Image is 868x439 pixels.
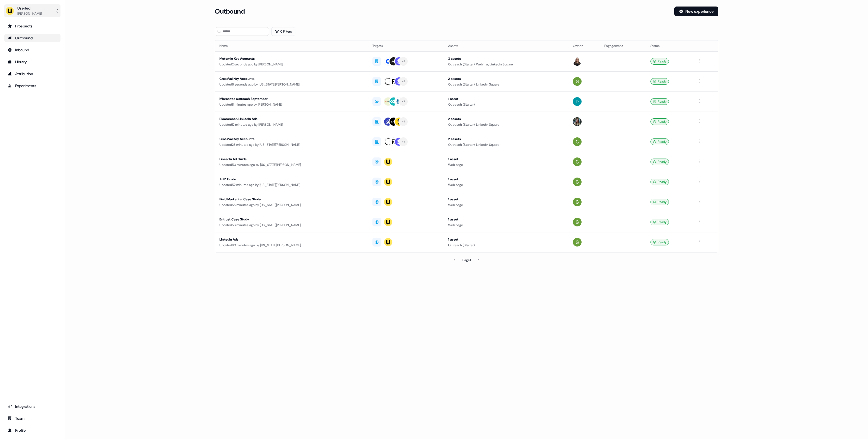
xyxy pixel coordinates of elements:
div: Ready [650,118,669,125]
div: Updated 6 seconds ago by [US_STATE][PERSON_NAME] [219,82,364,87]
div: Web page [448,162,564,168]
th: Engagement [600,40,646,51]
div: Inbound [8,47,57,53]
div: + 3 [402,99,405,104]
button: 0 Filters [271,27,295,36]
div: Metomic Key Accounts [219,56,364,61]
div: + 1 [402,119,405,124]
div: Web page [448,182,564,188]
img: Geneviève [573,57,582,66]
img: Georgia [573,198,582,206]
div: 2 assets [448,76,564,81]
div: Web page [448,222,564,228]
div: 2 assets [448,116,564,122]
div: Ready [650,219,669,225]
th: Status [646,40,692,51]
div: Outbound [8,35,57,41]
div: Outreach (Starter) [448,102,564,107]
div: Profile [8,428,57,433]
a: Go to attribution [4,70,60,78]
div: Field Marketing Case Study [219,197,364,202]
div: Ready [650,159,669,165]
div: + 1 [402,139,405,144]
img: Charlotte [573,117,582,126]
button: New experience [674,7,718,16]
div: Ready [650,138,669,145]
div: CrossVal Key Accounts [219,76,364,81]
div: Prospects [8,23,57,29]
div: Updated 60 minutes ago by [US_STATE][PERSON_NAME] [219,242,364,248]
h3: Outbound [215,7,245,15]
th: Assets [444,40,569,51]
img: Georgia [573,77,582,86]
div: Updated 50 minutes ago by [US_STATE][PERSON_NAME] [219,162,364,168]
div: Bloomreach LinkedIn Ads [219,116,364,122]
div: Userled [17,5,42,11]
img: Georgia [573,218,582,226]
th: Name [215,40,368,51]
div: Ready [650,78,669,85]
div: 2 assets [448,136,564,142]
div: Updated 55 minutes ago by [US_STATE][PERSON_NAME] [219,202,364,208]
div: Updated 28 minutes ago by [US_STATE][PERSON_NAME] [219,142,364,147]
div: 1 asset [448,197,564,202]
div: 1 asset [448,217,564,222]
div: 1 asset [448,237,564,242]
img: Georgia [573,157,582,166]
div: Ready [650,179,669,185]
div: Integrations [8,404,57,409]
div: Ready [650,98,669,105]
div: Updated 56 minutes ago by [US_STATE][PERSON_NAME] [219,222,364,228]
div: Library [8,59,57,65]
div: 1 asset [448,176,564,182]
a: Go to Inbound [4,46,60,54]
img: Georgia [573,137,582,146]
img: David [573,97,582,106]
div: Updated 2 seconds ago by [PERSON_NAME] [219,62,364,67]
div: LinkedIn Ad Guide [219,156,364,162]
th: Targets [368,40,444,51]
a: Go to templates [4,58,60,66]
a: Go to prospects [4,22,60,30]
img: Georgia [573,178,582,186]
div: 3 assets [448,56,564,61]
div: CrossVal Key Accounts [219,136,364,142]
img: Georgia [573,238,582,247]
div: Attribution [8,71,57,77]
div: Experiments [8,83,57,89]
div: Outreach (Starter) [448,242,564,248]
a: Go to profile [4,426,60,435]
div: Ready [650,199,669,205]
div: Ready [650,239,669,245]
th: Owner [569,40,600,51]
div: Outreach (Starter), LinkedIn Square [448,122,564,127]
div: Entrust Case Study [219,217,364,222]
button: Userled[PERSON_NAME] [4,4,60,17]
div: Outreach (Starter), LinkedIn Square [448,142,564,147]
div: LinkedIn Ads [219,237,364,242]
a: Go to experiments [4,81,60,90]
div: Outreach (Starter), LinkedIn Square [448,82,564,87]
div: ABM Guide [219,176,364,182]
div: + 1 [402,59,405,64]
div: Web page [448,202,564,208]
div: + 1 [402,79,405,84]
div: Team [8,416,57,421]
div: [PERSON_NAME] [17,11,42,16]
div: Microsites outreach September [219,96,364,102]
div: 1 asset [448,156,564,162]
a: Go to outbound experience [4,34,60,42]
div: Updated 12 minutes ago by [PERSON_NAME] [219,122,364,127]
div: 1 asset [448,96,564,102]
div: Updated 52 minutes ago by [US_STATE][PERSON_NAME] [219,182,364,188]
div: Page 1 [462,257,471,263]
div: Outreach (Starter), Webinar, LinkedIn Square [448,62,564,67]
div: Ready [650,58,669,65]
a: Go to team [4,414,60,423]
a: Go to integrations [4,402,60,411]
div: Updated 8 minutes ago by [PERSON_NAME] [219,102,364,107]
